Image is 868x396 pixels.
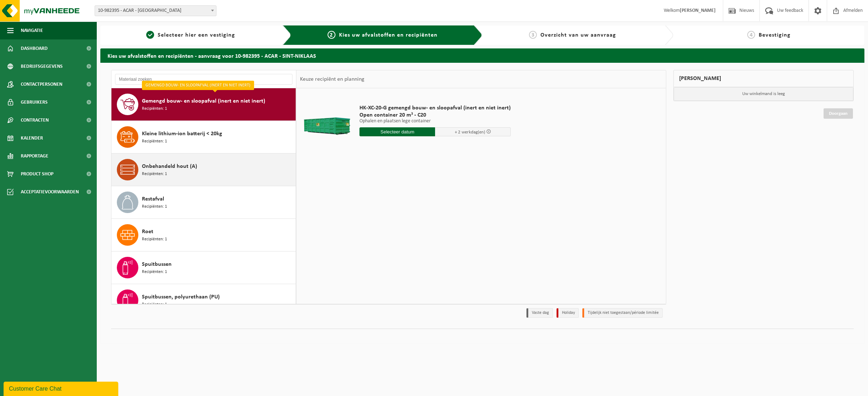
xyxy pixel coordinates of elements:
span: 1 [146,31,154,39]
span: Recipiënten: 1 [142,203,167,210]
span: 10-982395 - ACAR - SINT-NIKLAAS [95,6,216,16]
span: Spuitbussen, polyurethaan (PU) [142,293,220,301]
h2: Kies uw afvalstoffen en recipiënten - aanvraag voor 10-982395 - ACAR - SINT-NIKLAAS [100,48,864,62]
div: [PERSON_NAME] [673,70,854,87]
span: Kies uw afvalstoffen en recipiënten [339,32,438,38]
p: Ophalen en plaatsen lege container [359,119,511,124]
li: Vaste dag [526,308,553,318]
span: Kalender [21,129,43,147]
span: Spuitbussen [142,260,172,269]
span: Restafval [142,195,164,203]
li: Holiday [557,308,579,318]
span: Bevestiging [759,32,791,38]
span: Recipiënten: 1 [142,138,167,145]
span: + 2 werkdag(en) [455,130,485,135]
input: Selecteer datum [359,127,435,136]
button: Spuitbussen, polyurethaan (PU) Recipiënten: 1 [111,284,296,317]
span: Recipiënten: 1 [142,269,167,275]
span: Recipiënten: 1 [142,236,167,243]
span: Recipiënten: 1 [142,301,167,308]
span: Onbehandeld hout (A) [142,162,197,171]
span: Dashboard [21,39,48,57]
span: Contracten [21,111,49,129]
iframe: chat widget [4,380,120,396]
span: Overzicht van uw aanvraag [540,32,616,38]
span: 2 [328,31,335,39]
span: Rapportage [21,147,48,165]
span: Contactpersonen [21,75,62,93]
span: Gemengd bouw- en sloopafval (inert en niet inert) [142,97,265,105]
span: Recipiënten: 1 [142,105,167,112]
span: Gebruikers [21,93,48,111]
span: 3 [529,31,537,39]
button: Onbehandeld hout (A) Recipiënten: 1 [111,154,296,186]
span: Recipiënten: 1 [142,171,167,178]
button: Gemengd bouw- en sloopafval (inert en niet inert) Recipiënten: 1 [111,88,296,121]
span: Acceptatievoorwaarden [21,183,79,201]
span: Selecteer hier een vestiging [158,32,235,38]
span: Open container 20 m³ - C20 [359,112,511,119]
strong: [PERSON_NAME] [680,8,716,13]
span: Bedrijfsgegevens [21,57,63,75]
a: 1Selecteer hier een vestiging [104,31,277,39]
span: Kleine lithium-ion batterij < 20kg [142,129,222,138]
button: Roet Recipiënten: 1 [111,219,296,251]
span: 4 [747,31,755,39]
button: Spuitbussen Recipiënten: 1 [111,251,296,284]
span: Navigatie [21,22,43,39]
div: Keuze recipiënt en planning [296,70,368,88]
span: Roet [142,227,153,236]
input: Materiaal zoeken [115,74,292,85]
button: Kleine lithium-ion batterij < 20kg Recipiënten: 1 [111,121,296,154]
p: Uw winkelmand is leeg [674,87,853,101]
span: HK-XC-20-G gemengd bouw- en sloopafval (inert en niet inert) [359,104,511,112]
span: 10-982395 - ACAR - SINT-NIKLAAS [95,5,216,16]
a: Doorgaan [824,108,853,119]
li: Tijdelijk niet toegestaan/période limitée [582,308,663,318]
span: Product Shop [21,165,53,183]
button: Restafval Recipiënten: 1 [111,186,296,219]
